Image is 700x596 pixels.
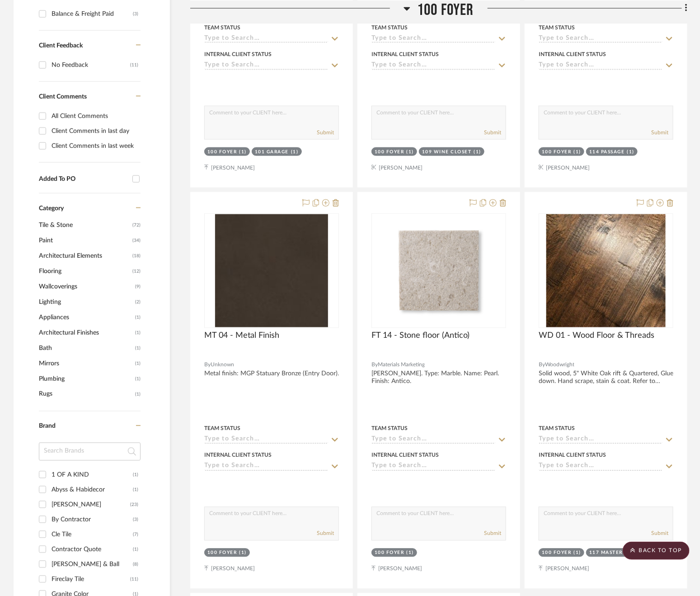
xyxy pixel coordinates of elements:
div: (11) [130,58,138,72]
input: Search Brands [39,443,141,461]
div: Internal Client Status [371,50,439,58]
span: Woodwright [545,361,574,369]
div: Team Status [371,24,408,32]
span: Architectural Finishes [39,325,133,341]
input: Type to Search… [539,463,662,471]
span: MT 04 - Metal Finish [204,331,279,341]
div: Client Comments in last day [52,124,138,138]
img: FT 14 - Stone floor (Antico) [382,214,495,327]
span: Unknown [211,361,234,369]
button: Submit [484,530,501,538]
input: Type to Search… [539,35,662,43]
div: Contractor Quote [52,543,133,557]
div: (1) [627,149,635,156]
span: Brand [39,423,56,430]
div: (11) [130,572,138,587]
div: (3) [133,7,138,21]
div: Team Status [371,425,408,433]
input: Type to Search… [371,436,495,445]
div: (1) [574,550,582,557]
div: (1) [240,550,247,557]
div: [PERSON_NAME] [52,498,130,512]
span: (9) [135,279,141,294]
div: 117 Master Bedroom [589,550,641,557]
span: Architectural Elements [39,248,130,264]
span: (72) [132,218,141,232]
div: 109 WINE CLOSET [422,149,472,156]
input: Type to Search… [204,35,328,43]
div: Internal Client Status [539,50,606,58]
div: No Feedback [52,58,130,72]
div: 1 OF A KIND [52,468,133,482]
div: (1) [133,468,138,482]
div: 101 GARAGE [255,149,289,156]
button: Submit [651,128,668,137]
div: Team Status [539,425,575,433]
span: (1) [135,326,141,340]
span: (1) [135,372,141,386]
span: By [539,361,545,369]
input: Type to Search… [371,35,495,43]
span: Flooring [39,264,130,279]
div: Internal Client Status [371,451,439,459]
button: Submit [317,530,334,538]
div: 100 Foyer [542,149,572,156]
img: WD 01 - Wood Floor & Threads [546,214,666,327]
div: Client Comments in last week [52,139,138,153]
div: Internal Client Status [204,50,272,58]
span: Lighting [39,294,133,310]
span: Wallcoverings [39,279,133,294]
span: (1) [135,387,141,402]
button: Submit [651,530,668,538]
div: By Contractor [52,513,133,527]
span: (34) [132,233,141,248]
span: Client Comments [39,94,87,100]
button: Submit [317,128,334,137]
div: Cle Tile [52,528,133,542]
div: Internal Client Status [539,451,606,459]
div: (1) [407,550,414,557]
span: Mirrors [39,356,133,371]
div: (3) [133,513,138,527]
div: (1) [291,149,299,156]
span: Bath [39,341,133,356]
div: Team Status [204,24,240,32]
div: (8) [133,558,138,572]
div: 114 PASSAGE [589,149,625,156]
span: WD 01 - Wood Floor & Threads [539,331,654,341]
button: Submit [484,128,501,137]
div: (23) [130,498,138,512]
div: 100 Foyer [375,149,404,156]
div: (1) [574,149,582,156]
span: By [204,361,211,369]
span: Plumbing [39,371,133,387]
input: Type to Search… [371,463,495,471]
div: (7) [133,528,138,542]
span: Tile & Stone [39,218,130,233]
input: Type to Search… [204,61,328,70]
span: (1) [135,356,141,371]
span: Paint [39,233,130,248]
span: FT 14 - Stone floor (Antico) [371,331,470,341]
div: Team Status [204,425,240,433]
input: Type to Search… [204,436,328,445]
scroll-to-top-button: BACK TO TOP [623,542,690,560]
div: 100 Foyer [542,550,572,557]
span: (2) [135,295,141,309]
input: Type to Search… [539,436,662,445]
div: (1) [133,543,138,557]
input: Type to Search… [204,463,328,471]
div: Added To PO [39,175,128,183]
span: Rugs [39,387,133,402]
div: Internal Client Status [204,451,272,459]
div: Abyss & Habidecor [52,483,133,497]
span: By [371,361,378,369]
div: (1) [407,149,414,156]
div: 100 Foyer [207,550,237,557]
span: (12) [132,264,141,279]
div: (1) [240,149,247,156]
input: Type to Search… [539,61,662,70]
div: 100 Foyer [375,550,404,557]
span: (18) [132,249,141,263]
div: Team Status [539,24,575,32]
